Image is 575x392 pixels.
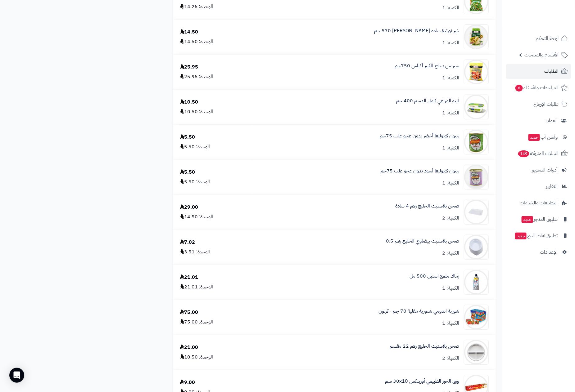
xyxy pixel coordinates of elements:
img: 1675686659-%D8%A7%D9%84%D8%AA%D9%82%D8%A7%D8%B7%20%D8%A7%D9%84%D9%88%D9%8A%D8%A8_6-2-2023_15294_-... [464,24,488,49]
a: التقارير [506,179,571,194]
span: جديد [522,216,533,223]
a: شوربة اندومي شعيرية مقلية 70 جم - كرتون [378,308,459,315]
div: 29.00 [180,204,198,211]
div: 9.00 [180,379,195,386]
div: الكمية: 2 [442,250,459,257]
img: 15444c9a8c408f292b6bbe1946f1c59248a2-90x90.jpg [464,60,488,84]
div: الوحدة: 3.51 [180,248,210,256]
div: 5.50 [180,169,195,176]
a: ستربس دجاج الكبير أكياس 750جم [395,62,459,69]
span: الأقسام والمنتجات [524,51,559,59]
span: جديد [515,233,527,239]
a: زيتون كوبوليفا أخضر بدون عجو علب 75جم [380,132,459,140]
div: الكمية: 1 [442,180,459,187]
img: logo-2.png [533,16,569,29]
span: أدوات التسويق [531,166,558,174]
a: ورق الخبز الطبيعي أورينكس 30x10 سم [385,378,459,385]
div: الكمية: 1 [442,74,459,82]
div: الكمية: 1 [442,320,459,327]
a: التطبيقات والخدمات [506,195,571,210]
a: تطبيق المتجرجديد [506,212,571,227]
div: 25.95 [180,64,198,71]
a: خبز تورتيلا ساده [PERSON_NAME] 570 جم [374,27,459,34]
span: طلبات الإرجاع [533,100,559,109]
a: وآتس آبجديد [506,130,571,145]
span: التطبيقات والخدمات [520,198,558,207]
div: 7.02 [180,239,195,246]
div: الوحدة: 21.01 [180,283,213,291]
a: صحن بلاستيك الخليج رقم 4 سادة [395,203,459,210]
span: السلات المتروكة [518,149,559,158]
img: 2058be98f4fe665a7d27d2280514c502a2a-90x90.jpg [464,270,488,295]
div: الكمية: 1 [442,285,459,292]
div: الكمية: 1 [442,39,459,47]
div: الكمية: 2 [442,215,459,222]
a: طلبات الإرجاع [506,97,571,112]
div: الوحدة: 5.50 [180,178,210,185]
div: الوحدة: 10.50 [180,108,213,115]
span: تطبيق المتجر [521,215,558,224]
span: الطلبات [544,67,559,76]
span: جديد [528,134,540,141]
div: الكمية: 1 [442,109,459,117]
span: تطبيق نقاط البيع [514,231,558,240]
span: لوحة التحكم [536,34,559,43]
div: الكمية: 1 [442,4,459,11]
img: 1673887116-325344060-90x90.jpg [464,305,488,330]
div: Open Intercom Messenger [9,368,24,383]
span: العملاء [546,116,558,125]
img: 740c71c11d6fd1c794faa261450d26a6782-90x90.jpg [464,235,488,260]
img: 1664625469-QdwsKAu0c2lolXpi9iUbCD41dpg48bYxp1fgOHy0-90x90.jpg [464,340,488,365]
img: 1665230291-9ieox0Ij83wprVND8Iac9eQJepQTMO5BMw9ZDH8x-90x90.jpg [464,95,488,119]
a: لوحة التحكم [506,31,571,46]
div: الوحدة: 25.95 [180,73,213,80]
span: 6 [515,85,523,91]
a: صحن بلاستيك بيضاوي الخليج رقم 0.5 [386,238,459,245]
div: الوحدة: 5.50 [180,143,210,150]
div: 5.50 [180,134,195,141]
span: المراجعات والأسئلة [515,83,559,92]
img: 4359c4173234f4df69ece137d125613da13a-90x90.png [464,130,488,154]
a: تطبيق نقاط البيعجديد [506,228,571,243]
div: الوحدة: 14.25 [180,3,213,10]
img: 4360c4173234f4df69ece137d125613da13a-90x90.jpg [464,165,488,189]
a: العملاء [506,113,571,128]
a: السلات المتروكة149 [506,146,571,161]
span: الإعدادات [540,248,558,256]
a: زماك ملمع استيل 500 مل [410,273,459,280]
a: الإعدادات [506,245,571,260]
div: 75.00 [180,309,198,316]
div: الكمية: 1 [442,145,459,152]
a: لبنة المراعي كامل الدسم 400 جم [396,97,459,105]
a: المراجعات والأسئلة6 [506,80,571,95]
div: الوحدة: 10.50 [180,354,213,361]
div: الوحدة: 14.50 [180,213,213,220]
div: 14.50 [180,29,198,36]
a: أدوات التسويق [506,163,571,177]
span: وآتس آب [528,133,558,141]
a: زيتون كوبوليفا أسود بدون عجو علب 75جم [380,167,459,175]
div: 21.01 [180,274,198,281]
span: التقارير [546,182,558,191]
a: صحن بلاستيك الخليج رقم 22 مقسم [390,343,459,350]
div: 10.50 [180,99,198,106]
div: 21.00 [180,344,198,351]
img: 76116a1f2aef938aaa159a8a06df33273cd-90x90.jpg [464,200,488,225]
div: الكمية: 2 [442,355,459,362]
a: الطلبات [506,64,571,79]
div: الوحدة: 14.50 [180,38,213,45]
span: 149 [518,150,529,157]
div: الوحدة: 75.00 [180,318,213,326]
